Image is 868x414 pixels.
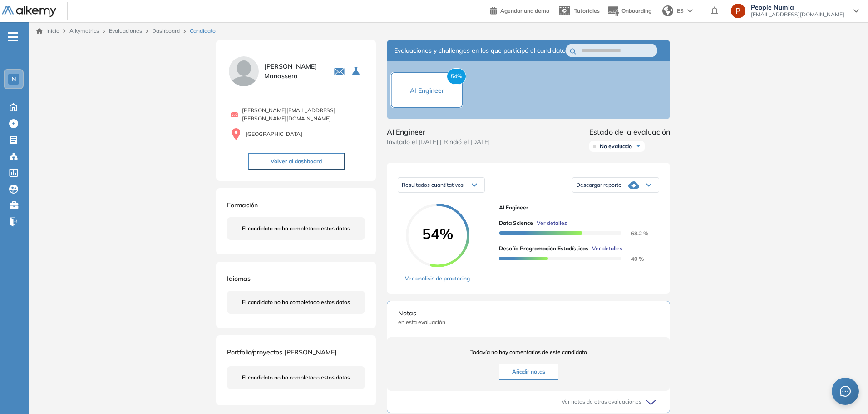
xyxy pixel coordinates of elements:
[533,219,567,227] button: Ver detalles
[109,27,142,34] a: Evaluaciones
[600,143,632,150] span: No evaluado
[636,144,641,149] img: Ícono de flecha
[607,1,651,21] button: Onboarding
[677,7,684,15] span: ES
[2,6,56,17] img: Logo
[592,244,622,253] span: Ver detalles
[500,7,549,14] span: Agendar una demo
[499,219,533,227] span: Data Science
[8,36,18,38] i: -
[394,46,566,55] span: Evaluaciones y challenges en los que participó el candidato
[264,62,323,81] span: [PERSON_NAME] Manassero
[349,63,365,80] button: Seleccione la evaluación activa
[499,364,558,380] button: Añadir notas
[387,126,490,137] span: AI Engineer
[227,348,337,356] span: Portfolio/proyectos [PERSON_NAME]
[242,298,350,306] span: El candidato no ha completado estos datos
[227,274,251,283] span: Idiomas
[152,27,180,34] a: Dashboard
[562,398,641,406] span: Ver notas de otras evaluaciones
[246,130,302,138] span: [GEOGRAPHIC_DATA]
[11,75,16,83] span: N
[36,27,59,35] a: Inicio
[537,219,567,227] span: Ver detalles
[751,11,844,18] span: [EMAIL_ADDRESS][DOMAIN_NAME]
[447,68,466,85] span: 54%
[398,318,659,326] span: en esta evaluación
[499,244,588,253] span: Desafío Programación Estadísticas
[751,4,844,11] span: People Numia
[410,86,444,95] span: AI Engineer
[242,106,365,123] span: [PERSON_NAME][EMAIL_ADDRESS][PERSON_NAME][DOMAIN_NAME]
[190,27,216,35] span: Candidato
[405,274,470,283] a: Ver análisis de proctoring
[574,7,600,14] span: Tutoriales
[576,181,621,189] span: Descargar reporte
[402,181,464,188] span: Resultados cuantitativos
[398,348,659,356] span: Todavía no hay comentarios de este candidato
[839,385,851,397] span: message
[398,309,659,318] span: Notas
[621,7,651,14] span: Onboarding
[499,204,652,212] span: AI Engineer
[227,201,258,209] span: Formación
[242,374,350,382] span: El candidato no ha completado estos datos
[406,226,469,241] span: 54%
[687,9,693,13] img: arrow
[588,244,622,253] button: Ver detalles
[662,5,673,16] img: world
[248,153,345,170] button: Volver al dashboard
[589,126,670,137] span: Estado de la evaluación
[69,27,99,34] span: Alkymetrics
[620,255,644,262] span: 40 %
[387,137,490,147] span: Invitado el [DATE] | Rindió el [DATE]
[242,224,350,233] span: El candidato no ha completado estos datos
[490,5,549,15] a: Agendar una demo
[227,55,261,88] img: PROFILE_MENU_LOGO_USER
[620,230,648,237] span: 68.2 %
